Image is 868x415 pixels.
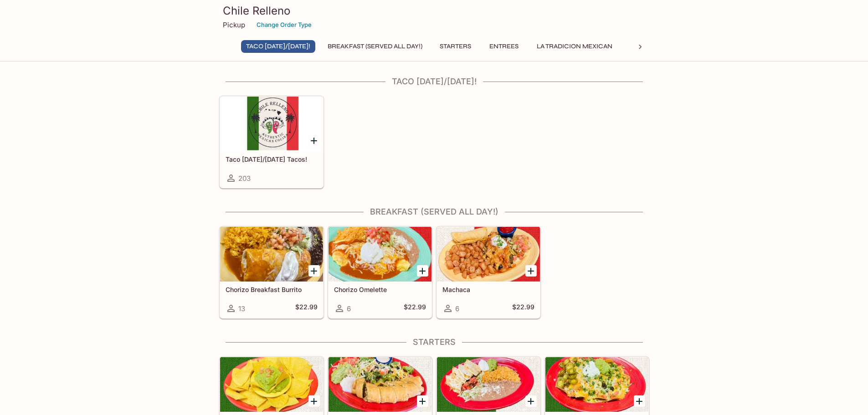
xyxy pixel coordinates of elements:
[334,286,426,293] h5: Chorizo Omelette
[532,40,617,53] button: La Tradicion Mexican
[437,227,540,282] div: Machaca
[220,357,323,412] div: Guacamole Ranchero
[308,395,320,407] button: Add Guacamole Ranchero
[252,18,316,32] button: Change Order Type
[308,135,320,146] button: Add Taco Tuesday/Thursday Tacos!
[220,226,324,318] a: Chorizo Breakfast Burrito13$22.99
[220,96,324,188] a: Taco [DATE]/[DATE] Tacos!203
[347,304,351,313] span: 6
[219,77,649,87] h4: Taco [DATE]/[DATE]!
[226,286,318,293] h5: Chorizo Breakfast Burrito
[329,357,431,412] div: Flautas
[483,40,524,53] button: Entrees
[323,40,427,53] button: Breakfast (Served ALL DAY!)
[226,155,318,163] h5: Taco [DATE]/[DATE] Tacos!
[442,286,534,293] h5: Machaca
[219,337,649,347] h4: Starters
[455,304,459,313] span: 6
[220,227,323,282] div: Chorizo Breakfast Burrito
[634,395,645,407] button: Add Nachos
[308,265,320,277] button: Add Chorizo Breakfast Burrito
[404,303,426,314] h5: $22.99
[525,395,537,407] button: Add Mini Quesadillas
[545,357,648,412] div: Nachos
[437,357,540,412] div: Mini Quesadillas
[241,40,315,53] button: Taco [DATE]/[DATE]!
[238,174,251,183] span: 203
[238,304,245,313] span: 13
[417,265,428,277] button: Add Chorizo Omelette
[417,395,428,407] button: Add Flautas
[435,40,476,53] button: Starters
[223,4,646,18] h3: Chile Relleno
[328,226,432,318] a: Chorizo Omelette6$22.99
[512,303,534,314] h5: $22.99
[220,97,323,151] div: Taco Tuesday/Thursday Tacos!
[525,265,537,277] button: Add Machaca
[295,303,318,314] h5: $22.99
[329,227,431,282] div: Chorizo Omelette
[223,20,245,29] p: Pickup
[625,40,666,53] button: Tacos
[437,226,540,318] a: Machaca6$22.99
[219,207,649,217] h4: Breakfast (Served ALL DAY!)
